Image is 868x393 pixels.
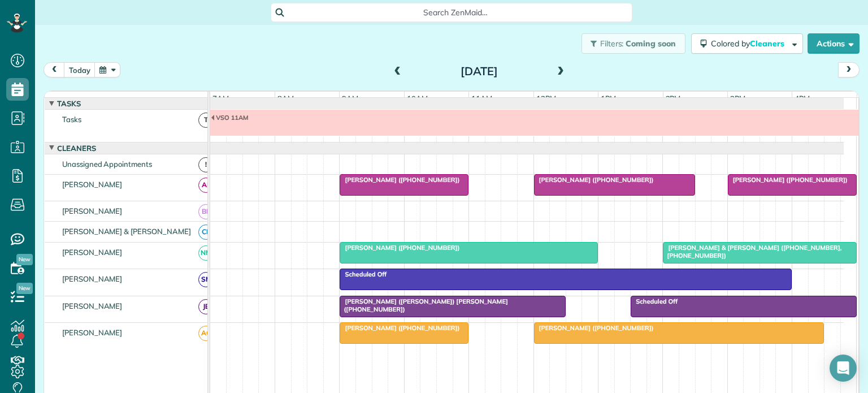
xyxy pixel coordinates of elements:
span: New [16,254,33,265]
span: [PERSON_NAME] ([PHONE_NUMBER]) [727,176,848,184]
span: [PERSON_NAME] [60,180,125,189]
span: NM [198,245,214,261]
span: 2pm [663,94,683,103]
span: 12pm [534,94,558,103]
span: Coming soon [626,38,676,49]
span: 10am [405,94,430,103]
span: 3pm [728,94,748,103]
span: [PERSON_NAME] ([PERSON_NAME]) [PERSON_NAME] ([PHONE_NUMBER]) [339,297,508,313]
span: JB [198,299,214,314]
span: VSO 11AM [210,114,249,122]
span: [PERSON_NAME] ([PHONE_NUMBER]) [339,176,460,184]
span: ! [198,157,214,172]
button: Colored byCleaners [691,33,803,54]
span: [PERSON_NAME] & [PERSON_NAME] [60,227,193,236]
button: prev [44,62,65,77]
button: Actions [808,33,860,54]
span: [PERSON_NAME] [60,301,125,310]
span: SM [198,272,214,287]
span: [PERSON_NAME] [60,274,125,283]
span: [PERSON_NAME] & [PERSON_NAME] ([PHONE_NUMBER], [PHONE_NUMBER]) [662,244,841,260]
span: 1pm [598,94,618,103]
span: 9am [340,94,361,103]
span: 7am [210,94,231,103]
span: Cleaners [55,144,98,153]
button: today [64,62,96,77]
span: Colored by [711,38,788,49]
span: [PERSON_NAME] ([PHONE_NUMBER]) [339,324,460,332]
h2: [DATE] [409,65,550,77]
span: T [198,113,214,128]
span: Scheduled Off [339,270,387,278]
span: [PERSON_NAME] [60,206,125,215]
span: [PERSON_NAME] [60,328,125,337]
span: Scheduled Off [630,297,678,305]
span: 8am [275,94,296,103]
span: CB [198,224,214,240]
span: Unassigned Appointments [60,159,154,169]
div: Open Intercom Messenger [830,355,857,382]
span: New [16,283,33,294]
span: BR [198,204,214,219]
span: AG [198,326,214,341]
span: Tasks [55,99,83,108]
span: [PERSON_NAME] ([PHONE_NUMBER]) [339,244,460,252]
span: AF [198,178,214,193]
span: [PERSON_NAME] ([PHONE_NUMBER]) [533,176,654,184]
span: Filters: [600,38,624,49]
span: Tasks [60,115,84,124]
span: Cleaners [750,38,786,49]
span: [PERSON_NAME] ([PHONE_NUMBER]) [533,324,654,332]
span: 4pm [792,94,812,103]
button: next [838,62,860,77]
span: 11am [469,94,494,103]
span: [PERSON_NAME] [60,248,125,257]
